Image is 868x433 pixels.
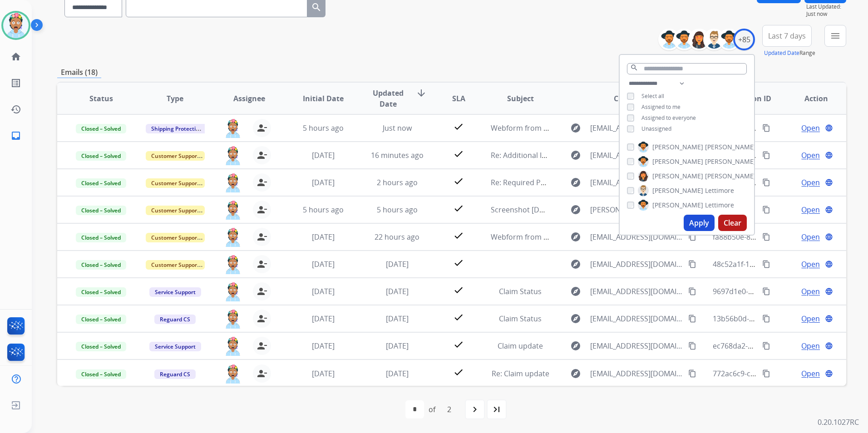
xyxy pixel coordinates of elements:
span: [DATE] [312,286,335,296]
mat-icon: person_remove [256,368,267,379]
mat-icon: explore [570,231,581,242]
span: Service Support [149,287,201,297]
mat-icon: explore [570,204,581,215]
mat-icon: content_copy [762,342,770,350]
mat-icon: person_remove [256,286,267,297]
mat-icon: content_copy [688,287,696,295]
mat-icon: content_copy [762,369,770,378]
span: Customer Support [146,260,205,270]
span: ec768da2-7400-491c-b28a-3b19a899953b [713,341,853,351]
img: agent-avatar [224,173,242,192]
span: Range [764,49,815,57]
span: Open [801,123,820,133]
mat-icon: content_copy [762,287,770,295]
span: [DATE] [386,369,409,379]
span: 5 hours ago [377,205,418,215]
mat-icon: check [453,230,464,241]
span: [EMAIL_ADDRESS][DOMAIN_NAME] [590,150,683,161]
span: [PERSON_NAME] [652,143,703,152]
mat-icon: language [825,315,833,323]
span: SLA [452,93,465,104]
img: avatar [3,13,29,38]
span: Assigned to me [641,103,681,111]
span: 13b56b0d-8802-4f41-81f1-306e023cef34 [713,314,848,324]
span: Closed – Solved [76,178,126,188]
mat-icon: explore [570,150,581,161]
mat-icon: check [453,285,464,295]
mat-icon: language [825,287,833,295]
img: agent-avatar [224,310,242,329]
mat-icon: inbox [10,130,21,141]
span: Assigned to everyone [641,114,696,122]
span: 9697d1e0-7082-4b8d-b94e-85d8fe2be460 [713,286,853,296]
mat-icon: search [630,64,638,72]
span: Open [801,204,820,215]
span: Customer Support [146,206,205,215]
span: Closed – Solved [76,233,126,242]
span: [DATE] [386,286,409,296]
span: Webform from [EMAIL_ADDRESS][DOMAIN_NAME] on [DATE] [491,232,696,242]
span: [PERSON_NAME][EMAIL_ADDRESS][PERSON_NAME][DOMAIN_NAME] [590,204,683,215]
span: Customer Support [146,233,205,242]
span: Open [801,368,820,379]
mat-icon: explore [570,313,581,324]
span: 16 minutes ago [371,150,424,160]
span: 5 hours ago [303,123,344,133]
span: Type [167,93,183,104]
span: Status [89,93,113,104]
mat-icon: person_remove [256,259,267,270]
span: Open [801,313,820,324]
mat-icon: person_remove [256,204,267,215]
mat-icon: content_copy [688,233,696,241]
mat-icon: person_remove [256,231,267,242]
span: [PERSON_NAME] [652,201,703,210]
span: [DATE] [312,177,335,187]
span: Shipping Protection [146,124,208,133]
mat-icon: person_remove [256,177,267,188]
img: agent-avatar [224,364,242,384]
mat-icon: content_copy [688,260,696,268]
mat-icon: language [825,342,833,350]
span: [DATE] [312,341,335,351]
mat-icon: home [10,51,21,62]
mat-icon: content_copy [762,151,770,159]
span: [PERSON_NAME] [705,157,756,166]
span: Just now [806,10,846,18]
span: [PERSON_NAME] [705,143,756,152]
span: [PERSON_NAME] [652,172,703,181]
span: Open [801,231,820,242]
span: Select all [641,92,664,100]
span: [EMAIL_ADDRESS][DOMAIN_NAME] [590,286,683,297]
img: agent-avatar [224,337,242,356]
span: Closed – Solved [76,206,126,215]
span: Reguard CS [154,315,196,324]
span: Open [801,259,820,270]
mat-icon: content_copy [762,178,770,187]
button: Last 7 days [762,25,812,47]
mat-icon: person_remove [256,150,267,161]
div: of [429,404,435,415]
mat-icon: content_copy [762,233,770,241]
span: 2 hours ago [377,177,418,187]
span: [PERSON_NAME] [705,172,756,181]
mat-icon: content_copy [762,315,770,323]
span: Reguard CS [154,369,196,379]
span: [DATE] [386,341,409,351]
span: Closed – Solved [76,315,126,324]
img: agent-avatar [224,282,242,301]
button: Apply [684,215,715,231]
mat-icon: check [453,257,464,268]
mat-icon: content_copy [688,342,696,350]
span: Open [801,340,820,351]
span: [PERSON_NAME] [652,186,703,195]
button: Clear [718,215,747,231]
span: Subject [507,93,534,104]
span: Webform from [EMAIL_ADDRESS][DOMAIN_NAME] on [DATE] [491,123,696,133]
span: Just now [383,123,412,133]
mat-icon: explore [570,286,581,297]
mat-icon: check [453,203,464,214]
div: 2 [440,400,459,418]
mat-icon: person_remove [256,123,267,133]
span: [EMAIL_ADDRESS][DOMAIN_NAME] [590,231,683,242]
mat-icon: arrow_downward [416,88,427,98]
